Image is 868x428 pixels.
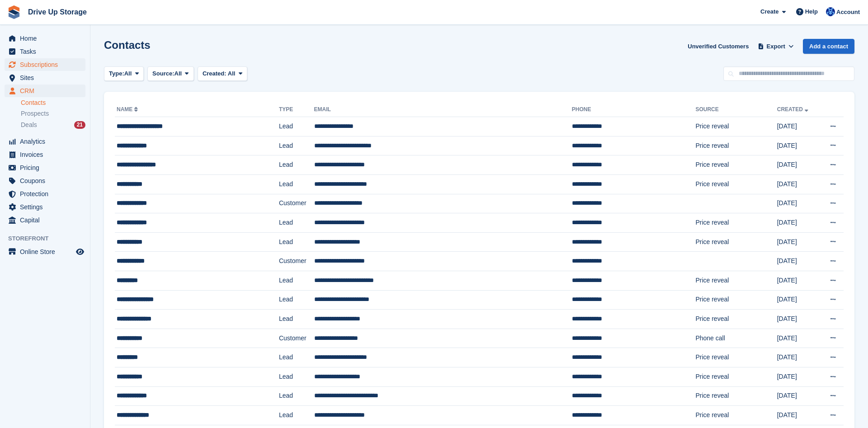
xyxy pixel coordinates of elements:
span: Account [836,8,860,17]
td: Lead [279,271,314,290]
a: Unverified Customers [684,39,752,54]
a: Deals 21 [21,120,85,130]
td: Lead [279,232,314,252]
span: Invoices [20,148,74,161]
td: [DATE] [777,117,820,136]
td: [DATE] [777,329,820,348]
a: menu [5,32,85,45]
td: [DATE] [777,310,820,329]
a: menu [5,45,85,58]
td: [DATE] [777,213,820,233]
td: Customer [279,252,314,271]
td: [DATE] [777,252,820,271]
span: Help [805,7,818,16]
td: Price reveal [695,136,777,155]
span: Create [760,7,778,16]
td: Price reveal [695,406,777,425]
a: menu [5,245,85,258]
span: Export [767,42,785,51]
td: Customer [279,329,314,348]
span: All [124,69,132,78]
span: Analytics [20,135,74,148]
td: Lead [279,386,314,406]
a: Preview store [75,246,85,257]
th: Email [314,103,572,117]
td: [DATE] [777,348,820,367]
span: Tasks [20,45,74,58]
td: Price reveal [695,310,777,329]
button: Created: All [198,66,247,81]
span: Sites [20,71,74,84]
span: Capital [20,214,74,226]
td: Price reveal [695,386,777,406]
h1: Contacts [104,39,151,51]
span: Source: [152,69,174,78]
td: Price reveal [695,348,777,367]
td: Price reveal [695,213,777,233]
span: Home [20,32,74,45]
td: [DATE] [777,194,820,213]
span: Subscriptions [20,58,74,71]
td: Lead [279,406,314,425]
span: All [228,70,236,77]
td: Price reveal [695,174,777,194]
button: Type: All [104,66,144,81]
td: Price reveal [695,155,777,175]
a: menu [5,161,85,174]
span: Type: [109,69,124,78]
a: Drive Up Storage [24,5,90,19]
span: Storefront [8,234,90,243]
td: Price reveal [695,117,777,136]
td: Lead [279,290,314,310]
span: Coupons [20,174,74,187]
span: Pricing [20,161,74,174]
span: Settings [20,201,74,213]
td: Lead [279,117,314,136]
a: menu [5,135,85,148]
span: Prospects [21,109,49,118]
td: [DATE] [777,232,820,252]
a: menu [5,85,85,97]
a: menu [5,148,85,161]
a: menu [5,188,85,200]
a: menu [5,214,85,226]
td: Price reveal [695,290,777,310]
a: Contacts [21,99,85,107]
td: [DATE] [777,367,820,386]
td: Lead [279,367,314,386]
span: Protection [20,188,74,200]
td: Price reveal [695,271,777,290]
td: Lead [279,348,314,367]
a: Name [117,106,140,113]
td: [DATE] [777,406,820,425]
img: stora-icon-8386f47178a22dfd0bd8f6a31ec36ba5ce8667c1dd55bd0f319d3a0aa187defe.svg [7,5,21,19]
th: Phone [572,103,696,117]
td: Price reveal [695,232,777,252]
td: [DATE] [777,174,820,194]
a: menu [5,174,85,187]
a: Prospects [21,109,85,118]
a: menu [5,71,85,84]
td: [DATE] [777,136,820,155]
a: menu [5,201,85,213]
a: Add a contact [803,39,854,54]
div: 21 [74,121,85,129]
td: [DATE] [777,271,820,290]
td: [DATE] [777,386,820,406]
span: Deals [21,121,37,129]
td: Lead [279,174,314,194]
span: CRM [20,85,74,97]
span: Online Store [20,245,74,258]
td: [DATE] [777,155,820,175]
button: Source: All [147,66,194,81]
button: Export [756,39,796,54]
a: menu [5,58,85,71]
td: Customer [279,194,314,213]
img: Widnes Team [826,7,835,16]
span: All [175,69,182,78]
td: Price reveal [695,367,777,386]
a: Created [777,106,810,113]
td: Phone call [695,329,777,348]
th: Source [695,103,777,117]
td: [DATE] [777,290,820,310]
